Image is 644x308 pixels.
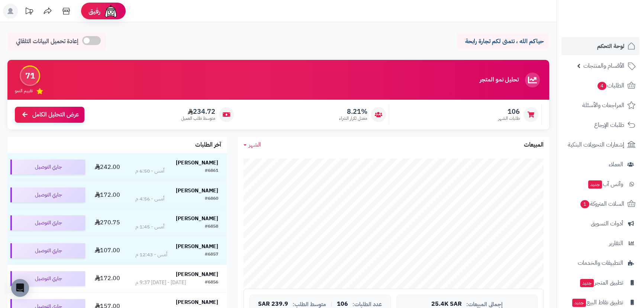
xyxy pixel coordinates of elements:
[249,140,261,149] span: الشهر
[181,115,215,122] span: متوسط طلب العميل
[594,120,624,130] span: طلبات الإرجاع
[176,215,218,222] strong: [PERSON_NAME]
[135,167,164,175] div: أمس - 6:50 م
[195,142,221,148] h3: آخر الطلبات
[205,251,218,259] div: #6857
[352,301,382,308] span: عدد الطلبات:
[331,301,332,307] span: |
[588,180,602,189] span: جديد
[135,251,167,259] div: أمس - 12:43 م
[431,301,462,308] span: 25.4K SAR
[561,37,640,55] a: لوحة التحكم
[11,279,29,297] div: Open Intercom Messenger
[583,61,624,71] span: الأقسام والمنتجات
[561,195,640,213] a: السلات المتروكة1
[10,215,85,230] div: جاري التوصيل
[580,199,624,209] span: السلات المتروكة
[591,218,623,229] span: أدوات التسويق
[580,279,594,287] span: جديد
[10,243,85,258] div: جاري التوصيل
[561,234,640,252] a: التقارير
[88,181,127,209] td: 172.00
[181,108,215,116] span: 234.72
[568,139,624,150] span: إشعارات التحويلات البنكية
[103,4,118,19] img: ai-face.png
[15,88,33,94] span: تقييم النمو
[571,297,623,308] span: تطبيق نقاط البيع
[88,209,127,237] td: 270.75
[293,301,326,308] span: متوسط الطلب:
[572,299,586,307] span: جديد
[587,179,623,189] span: وآتس آب
[339,108,367,116] span: 8.21%
[582,100,624,110] span: المراجعات والأسئلة
[561,116,640,134] a: طلبات الإرجاع
[597,41,624,51] span: لوحة التحكم
[88,237,127,264] td: 107.00
[609,238,623,248] span: التقارير
[578,258,623,268] span: التطبيقات والخدمات
[561,254,640,272] a: التطبيقات والخدمات
[480,77,519,83] h3: تحليل نمو المتجر
[498,115,520,122] span: طلبات الشهر
[561,96,640,114] a: المراجعات والأسئلة
[20,4,38,20] a: تحديثات المنصة
[244,141,261,149] a: الشهر
[176,187,218,195] strong: [PERSON_NAME]
[88,7,100,16] span: رفيق
[205,167,218,175] div: #6861
[176,243,218,250] strong: [PERSON_NAME]
[466,301,503,308] span: إجمالي المبيعات:
[498,108,520,116] span: 106
[15,107,84,123] a: عرض التحليل الكامل
[88,265,127,292] td: 172.00
[561,77,640,94] a: الطلبات4
[579,277,623,288] span: تطبيق المتجر
[462,37,544,46] p: حياكم الله ، نتمنى لكم تجارة رابحة
[176,298,218,306] strong: [PERSON_NAME]
[593,6,637,21] img: logo-2.png
[16,37,78,46] span: إعادة تحميل البيانات التلقائي
[339,115,367,122] span: معدل تكرار الشراء
[598,82,606,90] span: 4
[258,301,288,308] span: 239.9 SAR
[337,301,348,308] span: 106
[205,195,218,203] div: #6860
[561,175,640,193] a: وآتس آبجديد
[597,80,624,91] span: الطلبات
[561,215,640,232] a: أدوات التسويق
[205,223,218,231] div: #6858
[580,200,589,208] span: 1
[10,271,85,286] div: جاري التوصيل
[176,270,218,278] strong: [PERSON_NAME]
[561,274,640,292] a: تطبيق المتجرجديد
[135,195,164,203] div: أمس - 4:56 م
[524,142,544,148] h3: المبيعات
[176,159,218,167] strong: [PERSON_NAME]
[609,159,623,170] span: العملاء
[135,223,164,231] div: أمس - 1:45 م
[561,155,640,173] a: العملاء
[135,279,186,286] div: [DATE] - [DATE] 9:37 م
[88,153,127,181] td: 242.00
[32,110,79,119] span: عرض التحليل الكامل
[205,279,218,286] div: #6856
[10,160,85,174] div: جاري التوصيل
[561,136,640,154] a: إشعارات التحويلات البنكية
[10,187,85,202] div: جاري التوصيل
